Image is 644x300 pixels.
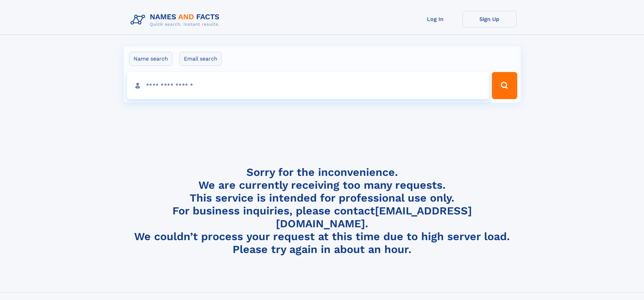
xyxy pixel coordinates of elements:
[408,11,462,27] a: Log In
[276,204,472,230] a: [EMAIL_ADDRESS][DOMAIN_NAME]
[128,166,517,256] h4: Sorry for the inconvenience. We are currently receiving too many requests. This service is intend...
[128,11,225,29] img: Logo Names and Facts
[462,11,517,27] a: Sign Up
[492,72,517,99] button: Search Button
[127,72,489,99] input: search input
[129,52,172,66] label: Name search
[180,52,222,66] label: Email search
